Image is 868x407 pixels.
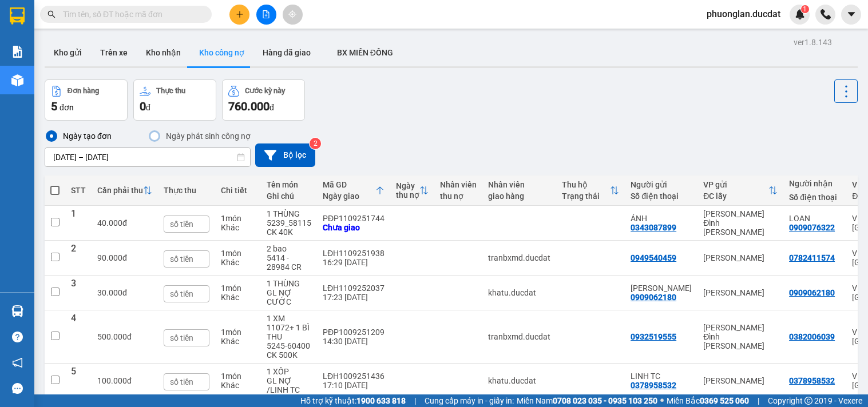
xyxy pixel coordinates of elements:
[562,180,610,189] div: Thu hộ
[488,332,550,341] div: tranbxmd.ducdat
[127,332,132,341] span: đ
[703,191,768,201] div: ĐC lấy
[789,332,835,341] div: 0382006039
[221,293,255,302] div: Khác
[92,175,158,206] th: Toggle SortBy
[703,253,778,262] div: [PERSON_NAME]
[804,397,812,405] span: copyright
[323,191,375,201] div: Ngày giao
[323,328,385,337] div: PĐP1009251209
[71,186,86,195] div: STT
[323,372,385,381] div: LĐH1009251436
[697,175,783,206] th: Toggle SortBy
[221,223,255,232] div: Khác
[267,253,311,272] div: 5414 - 28984 CR
[245,87,285,95] div: Cước kỳ này
[697,7,790,21] span: phuonglan.ducdat
[71,367,86,394] div: 5
[700,396,749,405] strong: 0369 525 060
[267,367,311,376] div: 1 XỐP
[97,376,152,385] div: 100.000
[51,99,57,113] span: 5
[414,394,416,407] span: |
[803,5,807,13] span: 1
[11,46,23,58] img: solution-icon
[229,5,249,25] button: plus
[288,10,296,18] span: aim
[221,337,255,346] div: Khác
[97,186,143,195] div: Cần phải thu
[488,288,550,297] div: khatu.ducdat
[631,223,676,232] div: 0343087899
[122,288,127,297] span: đ
[556,175,625,206] th: Toggle SortBy
[97,218,152,228] div: 40.000
[356,396,406,405] strong: 1900 633 818
[156,87,185,95] div: Thực thu
[97,288,152,297] div: 30.000
[562,191,610,201] div: Trạng thái
[703,376,778,385] div: [PERSON_NAME]
[221,249,255,258] div: 1 món
[310,138,321,149] sup: 2
[323,223,385,232] div: Chưa giao
[63,8,198,21] input: Tìm tên, số ĐT hoặc mã đơn
[164,250,209,268] input: số tiền
[631,253,676,262] div: 0949540459
[267,341,311,360] div: 5245-60400 CK 500K
[221,381,255,390] div: Khác
[127,376,132,385] span: đ
[267,314,311,341] div: 1 XM 11072+ 1 BÌ THU
[488,191,550,201] div: giao hàng
[122,218,127,228] span: đ
[794,36,832,49] div: ver 1.8.143
[164,216,209,233] input: số tiền
[801,5,809,13] sup: 1
[846,9,857,19] span: caret-down
[253,39,320,66] button: Hàng đã giao
[71,209,86,237] div: 1
[47,10,56,18] span: search
[631,191,692,201] div: Số điện thoại
[425,394,514,407] span: Cung cấp máy in - giấy in:
[133,79,216,121] button: Thực thu0đ
[267,376,311,394] div: GL NỢ /LINH TC
[68,87,99,95] div: Đơn hàng
[269,103,274,112] span: đ
[190,39,253,66] button: Kho công nợ
[337,48,393,57] span: BX MIỀN ĐÔNG
[140,99,146,113] span: 0
[221,372,255,381] div: 1 món
[789,179,841,188] div: Người nhận
[164,373,209,390] input: số tiền
[12,332,23,342] span: question-circle
[11,305,23,317] img: warehouse-icon
[795,9,805,19] img: icon-new-feature
[122,253,127,262] span: đ
[703,288,778,297] div: [PERSON_NAME]
[323,337,385,346] div: 14:30 [DATE]
[256,5,276,25] button: file-add
[221,284,255,293] div: 1 món
[660,398,664,403] span: ⚪️
[440,191,477,201] div: thu nợ
[553,396,657,405] strong: 0708 023 035 - 0935 103 250
[789,193,841,202] div: Số điện thoại
[758,394,759,407] span: |
[703,323,778,350] div: [PERSON_NAME] Đình [PERSON_NAME]
[221,328,255,337] div: 1 món
[10,7,25,25] img: logo-vxr
[71,244,86,272] div: 2
[323,180,375,189] div: Mã GD
[631,332,676,341] div: 0932519555
[164,329,209,346] input: số tiền
[164,285,209,302] input: số tiền
[396,181,419,190] div: Ngày
[631,372,692,381] div: LINH TC
[164,186,209,195] div: Thực thu
[267,191,311,201] div: Ghi chú
[631,214,692,223] div: ÁNH
[440,180,477,189] div: Nhân viên
[91,39,137,66] button: Trên xe
[60,103,74,112] span: đơn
